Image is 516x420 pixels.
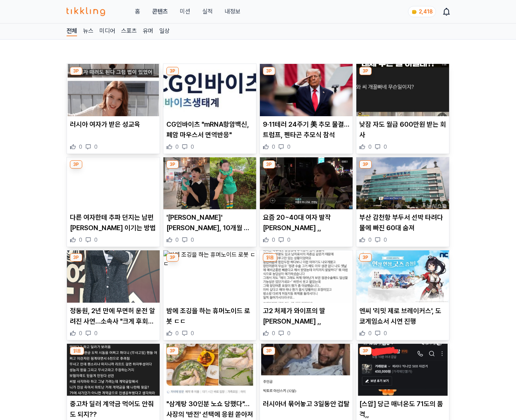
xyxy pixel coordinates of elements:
[259,64,353,154] div: 3P 9·11테러 24주기 美 추모 물결…트럼프, 펜타곤 추모식 참석 9·11테러 24주기 美 추모 물결…트럼프, 펜타곤 추모식 참석 0 0
[121,27,137,36] a: 스포츠
[272,143,275,151] span: 0
[163,157,256,210] img: '김다예♥' 박수홍, 10개월 딸과 미소…앙증맞은 자태
[356,157,449,210] img: 부산 감천항 부두서 선박 타려다 물에 빠진 60대 숨져
[175,143,179,151] span: 0
[166,399,253,420] p: "삼계탕 30인분 노쇼 당했다"…사장의 '반전' 선택에 응원 쏟아져
[163,64,257,154] div: 3P CG인바이츠 "mRNA항암백신, 폐암 마우스서 면역반응" CG인바이츠 "mRNA항암백신, 폐암 마우스서 면역반응" 0 0
[166,253,179,262] div: 3P
[263,212,350,233] p: 요즘 20~40대 여자 발작 [PERSON_NAME] ,,
[163,344,256,396] img: "삼계탕 30인분 노쇼 당했다"…사장의 '반전' 선택에 응원 쏟아져
[163,250,257,340] div: 3P 밤에 조깅을 하는 휴머노이드 로봇 ㄷㄷ 밤에 조깅을 하는 휴머노이드 로봇 ㄷㄷ 0 0
[263,253,277,262] div: 읽음
[163,64,256,116] img: CG인바이츠 "mRNA항암백신, 폐암 마우스서 면역반응"
[368,236,372,244] span: 0
[384,143,387,151] span: 0
[287,143,291,151] span: 0
[359,160,372,169] div: 3P
[359,347,372,355] div: 3P
[356,157,449,247] div: 3P 부산 감천항 부두서 선박 타려다 물에 빠진 60대 숨져 부산 감천항 부두서 선박 타려다 물에 빠진 60대 숨져 0 0
[359,253,372,262] div: 3P
[166,212,253,233] p: '[PERSON_NAME]' [PERSON_NAME], 10개월 딸과 [PERSON_NAME]…앙증맞은 자태
[408,6,434,17] a: coin 2,418
[70,347,84,355] div: 읽음
[260,64,353,116] img: 9·11테러 24주기 美 추모 물결…트럼프, 펜타곤 추모식 참석
[202,7,213,16] a: 실적
[356,250,449,340] div: 3P 엔씨 '리밋 제로 브레이커스', 도쿄게임쇼서 시연 진행 엔씨 '리밋 제로 브레이커스', 도쿄게임쇼서 시연 진행 0 0
[94,330,98,337] span: 0
[260,157,353,210] img: 요즘 20~40대 여자 발작 버튼 ,,
[384,330,387,337] span: 0
[263,67,275,75] div: 3P
[70,119,157,130] p: 러시아 여자가 받은 성교육
[260,250,353,303] img: 고2 처제가 와이프의 딸이랍니다 ,,
[225,7,240,16] a: 내정보
[166,119,253,140] p: CG인바이츠 "mRNA항암백신, 폐암 마우스서 면역반응"
[356,64,449,154] div: 3P 낮잠 자도 월급 600만원 받는 회사 낮잠 자도 월급 600만원 받는 회사 0 0
[163,250,256,303] img: 밤에 조깅을 하는 휴머노이드 로봇 ㄷㄷ
[67,157,160,247] div: 3P 다른 여자한테 추파 던지는 남편한테 이기는 방법 다른 여자한테 추파 던지는 남편[PERSON_NAME] 이기는 방법 0 0
[70,306,157,327] p: 정동원, 2년 만에 무면허 운전 알려진 사연…소속사 "크게 후회하며 반성 중"
[67,27,77,36] a: 전체
[359,119,446,140] p: 낮잠 자도 월급 600만원 받는 회사
[259,250,353,340] div: 읽음 고2 처제가 와이프의 딸이랍니다 ,, 고2 처제가 와이프의 딸[PERSON_NAME] ,, 0 0
[287,236,291,244] span: 0
[356,64,449,116] img: 낮잠 자도 월급 600만원 받는 회사
[260,344,353,396] img: 러시아녀 묶어놓고 3일동안 겁탈
[166,67,179,75] div: 3P
[70,253,82,262] div: 3P
[359,306,446,327] p: 엔씨 '리밋 제로 브레이커스', 도쿄게임쇼서 시연 진행
[79,236,82,244] span: 0
[70,212,157,233] p: 다른 여자한테 추파 던지는 남편[PERSON_NAME] 이기는 방법
[70,399,157,420] p: 중고차 딜러 계약금 먹어도 안줘도 되지??
[191,143,194,151] span: 0
[263,160,275,169] div: 3P
[359,212,446,233] p: 부산 감천항 부두서 선박 타려다 물에 빠진 60대 숨져
[67,250,160,303] img: 정동원, 2년 만에 무면허 운전 알려진 사연…소속사 "크게 후회하며 반성 중"
[166,347,179,355] div: 3P
[356,250,449,303] img: 엔씨 '리밋 제로 브레이커스', 도쿄게임쇼서 시연 진행
[166,306,253,327] p: 밤에 조깅을 하는 휴머노이드 로봇 ㄷㄷ
[272,330,275,337] span: 0
[67,64,160,116] img: 러시아 여자가 받은 성교육
[67,157,160,210] img: 다른 여자한테 추파 던지는 남편한테 이기는 방법
[263,119,350,140] p: 9·11테러 24주기 美 추모 물결…트럼프, 펜타곤 추모식 참석
[191,330,194,337] span: 0
[79,143,82,151] span: 0
[143,27,153,36] a: 유머
[67,7,105,16] img: 티끌링
[411,9,417,15] img: coin
[79,330,82,337] span: 0
[368,330,372,337] span: 0
[163,157,257,247] div: 3P '김다예♥' 박수홍, 10개월 딸과 미소…앙증맞은 자태 '[PERSON_NAME]' [PERSON_NAME], 10개월 딸과 [PERSON_NAME]…앙증맞은 자태 0 0
[67,344,160,396] img: 중고차 딜러 계약금 먹어도 안줘도 되지??
[166,160,179,169] div: 3P
[359,67,372,75] div: 3P
[272,236,275,244] span: 0
[175,330,179,337] span: 0
[152,7,168,16] a: 콘텐츠
[356,344,449,396] img: [스압] 당근 매너온도 71도의 품격,,
[263,399,350,409] p: 러시아녀 묶어놓고 3일동안 겁탈
[359,399,446,420] p: [스압] 당근 매너온도 71도의 품격,,
[263,306,350,327] p: 고2 처제가 와이프의 딸[PERSON_NAME] ,,
[180,7,190,16] button: 미션
[67,64,160,154] div: 3P 러시아 여자가 받은 성교육 러시아 여자가 받은 성교육 0 0
[259,157,353,247] div: 3P 요즘 20~40대 여자 발작 버튼 ,, 요즘 20~40대 여자 발작 [PERSON_NAME] ,, 0 0
[419,9,433,15] span: 2,418
[287,330,291,337] span: 0
[67,250,160,340] div: 3P 정동원, 2년 만에 무면허 운전 알려진 사연…소속사 "크게 후회하며 반성 중" 정동원, 2년 만에 무면허 운전 알려진 사연…소속사 "크게 후회하며 반성 중" 0 0
[135,7,140,16] a: 홈
[94,236,98,244] span: 0
[94,143,98,151] span: 0
[83,27,93,36] a: 뉴스
[70,160,82,169] div: 3P
[99,27,115,36] a: 미디어
[70,67,82,75] div: 3P
[159,27,170,36] a: 일상
[175,236,179,244] span: 0
[368,143,372,151] span: 0
[384,236,387,244] span: 0
[263,347,275,355] div: 3P
[191,236,194,244] span: 0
